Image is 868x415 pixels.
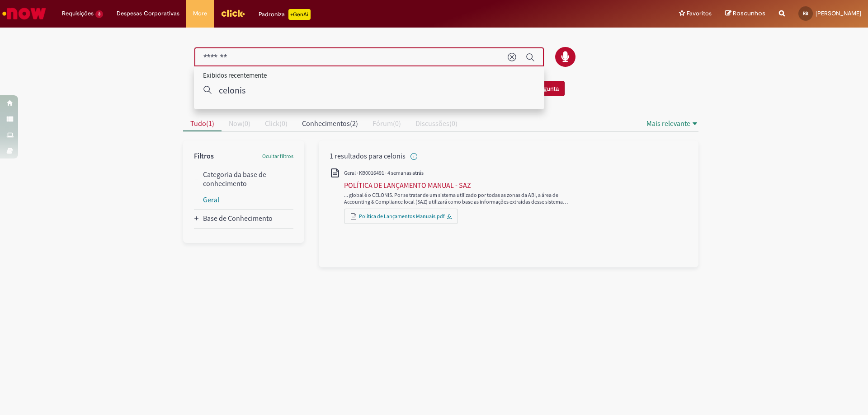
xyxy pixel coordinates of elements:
[221,6,245,20] img: click_logo_yellow_360x200.png
[816,9,861,17] span: [PERSON_NAME]
[288,9,311,20] p: +GenAi
[62,9,94,18] span: Requisições
[117,9,179,18] span: Despesas Corporativas
[803,10,808,16] span: RB
[95,10,103,18] span: 3
[725,9,765,18] a: Rascunhos
[687,9,712,18] span: Favoritos
[193,9,207,18] span: More
[733,9,765,18] span: Rascunhos
[1,5,47,23] img: ServiceNow
[259,9,311,20] div: Padroniza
